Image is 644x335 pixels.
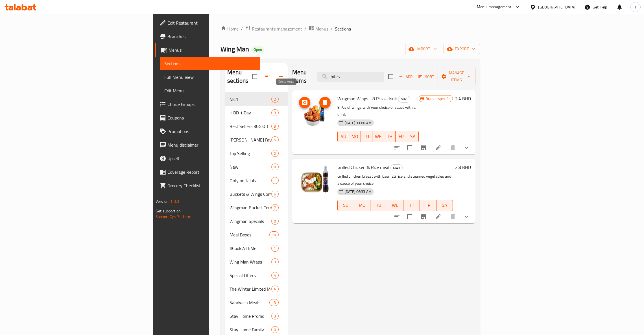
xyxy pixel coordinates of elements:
a: Sections [160,57,260,70]
div: Only on talabat1 [225,174,288,187]
span: TH [386,132,393,141]
span: [DATE] 11:00 AM [342,120,374,126]
button: SU [337,200,354,211]
span: Wingman Wings - 8 Pcs + drink [337,94,397,103]
a: Menus [155,43,260,57]
span: SU [340,201,352,209]
div: New [230,164,272,170]
button: upload picture [299,97,310,108]
span: T [634,4,636,10]
div: Special Offers4 [225,269,288,282]
div: Stay Home Promo [230,313,272,319]
span: 2 [272,97,278,102]
span: Sort sections [261,70,274,83]
span: 3 [272,110,278,116]
button: FR [420,200,436,211]
span: MO [352,132,359,141]
span: Select all sections [249,71,261,82]
button: MO [354,200,370,211]
div: M41 [390,164,403,171]
button: Branch-specific-item [417,141,430,155]
div: The Winter Limited Meals4 [225,282,288,296]
div: Top Selling2 [225,147,288,160]
span: import [410,45,437,53]
h6: 2.8 BHD [455,163,471,171]
button: SU [337,131,349,142]
div: Best Sellers 30% Off3 [225,119,288,133]
span: Wingman Specials [230,218,272,225]
span: 8 [272,164,278,170]
div: items [269,231,278,238]
p: 8 Pcs of wings with your choice of sauce with a drink [337,104,419,118]
span: 7 [272,205,278,210]
span: Upsell [167,155,256,162]
span: M41 [391,165,402,171]
a: Edit Restaurant [155,16,260,30]
div: Top Selling [230,150,272,157]
div: items [271,109,278,116]
span: 0 [272,219,278,224]
span: Menus [169,47,256,53]
div: #CookWithMe [230,245,272,252]
button: export [444,44,480,54]
span: TU [363,132,370,141]
span: Sort [418,73,434,80]
div: Stay Home Promo3 [225,309,288,323]
button: delete image [319,97,331,108]
span: FR [398,132,405,141]
span: Menu disclaimer [167,142,256,148]
div: Buckets & Wings Combo6 [225,187,288,201]
a: Full Menu View [160,70,260,84]
a: Restaurants management [245,25,302,32]
span: 13 [270,300,278,305]
a: Support.OpsPlatform [156,213,191,220]
span: Get support on: [156,207,182,215]
span: MO [356,201,368,209]
button: delete [446,141,460,155]
a: Coverage Report [155,165,260,179]
button: TH [403,200,420,211]
span: Sort items [415,72,438,81]
div: [GEOGRAPHIC_DATA] [538,4,575,10]
p: Grilled chicken breast with basmati rice and steamed vegetables and a sauce of your choice [337,173,453,187]
a: Edit menu item [435,213,442,220]
a: Upsell [155,152,260,165]
span: Stay Home Family [230,326,272,333]
span: Wing Man Wraps [230,258,272,265]
span: Sandwich Meals [230,299,270,306]
div: Wing Man Wraps3 [225,255,288,269]
div: items [271,258,278,265]
span: Select section [385,71,397,82]
span: Branch specific [423,96,453,101]
span: M41 [230,96,272,103]
a: Branches [155,30,260,43]
span: Choice Groups [167,101,256,108]
span: Full Menu View [164,74,256,81]
button: SA [436,200,453,211]
span: Menus [315,25,328,32]
span: Sections [164,60,256,67]
div: items [271,136,278,143]
span: FR [422,201,434,209]
span: TH [406,201,418,209]
span: Buckets & Wings Combo [230,191,272,197]
div: Meal Boxes10 [225,228,288,242]
span: Wingman Bucket Combos [230,204,272,211]
button: SA [407,131,419,142]
div: Sandwich Meals13 [225,296,288,309]
span: Select to update [404,142,416,154]
div: items [271,164,278,170]
nav: breadcrumb [221,25,480,32]
div: New8 [225,160,288,174]
span: 3 [272,259,278,265]
span: WE [389,201,401,209]
span: Sections [335,25,351,32]
li: / [331,25,333,32]
span: 1.0.0 [170,198,179,205]
span: Only on talabat [230,177,272,184]
span: Edit Menu [164,87,256,94]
